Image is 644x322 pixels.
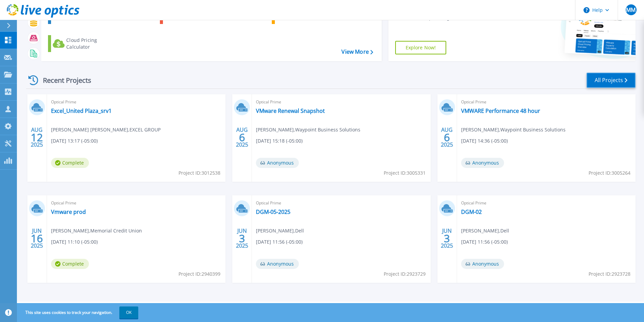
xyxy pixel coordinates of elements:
[461,199,631,207] span: Optical Prime
[51,208,86,215] a: Vmware prod
[19,306,138,319] span: This site uses cookies to track your navigation.
[626,7,636,13] span: MM
[589,169,630,177] span: Project ID: 3005264
[256,126,360,133] span: [PERSON_NAME] , Waypoint Business Solutions
[26,72,100,89] div: Recent Projects
[341,49,373,55] a: View More
[444,134,450,140] span: 6
[256,158,299,168] span: Anonymous
[256,107,325,114] a: VMware Renewal Snapshot
[440,125,453,150] div: AUG 2025
[51,199,221,207] span: Optical Prime
[178,270,220,278] span: Project ID: 2940399
[395,41,447,54] a: Explore Now!
[239,236,245,241] span: 3
[461,126,566,133] span: [PERSON_NAME] , Waypoint Business Solutions
[461,98,631,106] span: Optical Prime
[51,98,221,106] span: Optical Prime
[256,259,299,269] span: Anonymous
[66,37,120,50] div: Cloud Pricing Calculator
[31,236,43,241] span: 16
[461,227,509,234] span: [PERSON_NAME] , Dell
[51,107,112,114] a: Excel_United Plaza_srv1
[256,238,303,246] span: [DATE] 11:56 (-05:00)
[51,238,98,246] span: [DATE] 11:10 (-05:00)
[461,259,504,269] span: Anonymous
[384,270,426,278] span: Project ID: 2923729
[239,134,245,140] span: 6
[256,227,304,234] span: [PERSON_NAME] , Dell
[444,236,450,241] span: 3
[236,125,248,150] div: AUG 2025
[440,226,453,251] div: JUN 2025
[461,107,540,114] a: VMWARE Performance 48 hour
[461,238,508,246] span: [DATE] 11:56 (-05:00)
[30,226,43,251] div: JUN 2025
[256,208,290,215] a: DGM-05-2025
[256,98,426,106] span: Optical Prime
[51,158,89,168] span: Complete
[236,226,248,251] div: JUN 2025
[30,125,43,150] div: AUG 2025
[51,259,89,269] span: Complete
[51,137,98,145] span: [DATE] 13:17 (-05:00)
[51,227,142,234] span: [PERSON_NAME] , Memorial Credit Union
[589,270,630,278] span: Project ID: 2923728
[256,137,303,145] span: [DATE] 15:18 (-05:00)
[461,137,508,145] span: [DATE] 14:36 (-05:00)
[119,306,138,319] button: OK
[587,73,636,88] a: All Projects
[461,208,482,215] a: DGM-02
[384,169,426,177] span: Project ID: 3005331
[48,35,123,52] a: Cloud Pricing Calculator
[51,126,161,133] span: [PERSON_NAME] [PERSON_NAME] , EXCEL GROUP
[461,158,504,168] span: Anonymous
[178,169,220,177] span: Project ID: 3012538
[31,134,43,140] span: 12
[256,199,426,207] span: Optical Prime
